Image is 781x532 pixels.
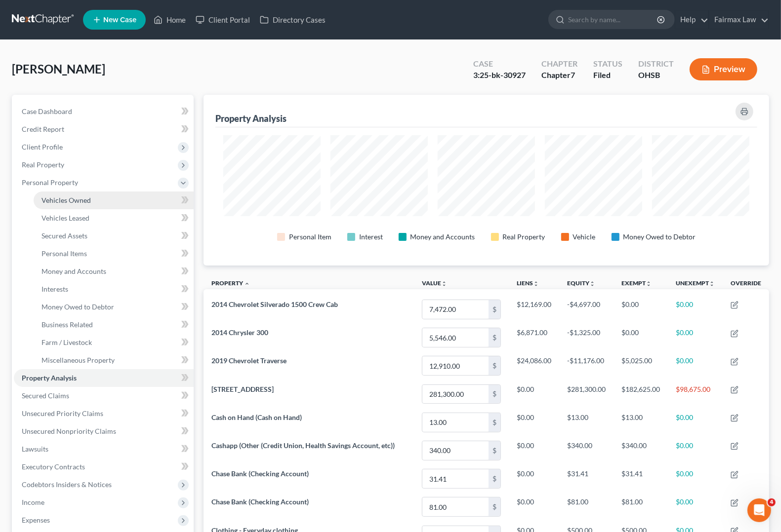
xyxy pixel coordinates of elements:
[211,385,274,393] span: [STREET_ADDRESS]
[422,469,489,488] input: 0.00
[41,303,114,311] span: Money Owed to Debtor
[509,380,559,408] td: $0.00
[22,462,85,471] span: Executory Contracts
[489,385,500,404] div: $
[255,11,330,29] a: Directory Cases
[668,352,723,380] td: $0.00
[22,178,78,187] span: Personal Property
[422,356,489,375] input: 0.00
[41,320,93,329] span: Business Related
[211,300,338,308] span: 2014 Chevrolet Silverado 1500 Crew Cab
[593,70,622,81] div: Filed
[593,58,622,70] div: Status
[614,324,668,352] td: $0.00
[559,408,614,436] td: $13.00
[12,62,105,76] span: [PERSON_NAME]
[211,328,268,337] span: 2014 Chrysler 300
[34,191,194,209] a: Vehicles Owned
[22,374,77,382] span: Property Analysis
[441,281,447,287] i: unfold_more
[614,295,668,323] td: $0.00
[34,245,194,263] a: Personal Items
[289,232,331,242] div: Personal Item
[646,281,652,287] i: unfold_more
[422,300,489,319] input: 0.00
[568,10,658,29] input: Search by name...
[559,324,614,352] td: -$1,325.00
[614,408,668,436] td: $13.00
[211,469,309,478] span: Chase Bank (Checking Account)
[22,160,64,169] span: Real Property
[22,498,44,506] span: Income
[34,209,194,227] a: Vehicles Leased
[149,11,191,29] a: Home
[509,493,559,521] td: $0.00
[589,281,595,287] i: unfold_more
[533,281,539,287] i: unfold_more
[509,295,559,323] td: $12,169.00
[14,405,194,422] a: Unsecured Priority Claims
[559,493,614,521] td: $81.00
[473,70,526,81] div: 3:25-bk-30927
[215,113,287,124] div: Property Analysis
[567,279,595,287] a: Equityunfold_more
[614,352,668,380] td: $5,025.00
[22,427,116,435] span: Unsecured Nonpriority Claims
[244,281,250,287] i: expand_less
[768,498,776,506] span: 4
[668,408,723,436] td: $0.00
[411,232,475,242] div: Money and Accounts
[22,107,72,115] span: Case Dashboard
[41,285,68,293] span: Interests
[541,58,577,70] div: Chapter
[34,334,194,351] a: Farm / Livestock
[211,497,309,506] span: Chase Bank (Checking Account)
[559,464,614,493] td: $31.41
[211,413,302,421] span: Cash on Hand (Cash on Hand)
[489,356,500,375] div: $
[14,440,194,458] a: Lawsuits
[14,103,194,120] a: Case Dashboard
[41,338,92,346] span: Farm / Livestock
[638,58,674,70] div: District
[668,464,723,493] td: $0.00
[34,298,194,316] a: Money Owed to Debtor
[668,380,723,408] td: $98,675.00
[422,441,489,460] input: 0.00
[559,295,614,323] td: -$4,697.00
[41,249,87,258] span: Personal Items
[723,273,769,296] th: Override
[668,295,723,323] td: $0.00
[14,422,194,440] a: Unsecured Nonpriority Claims
[22,516,50,524] span: Expenses
[571,70,575,79] span: 7
[41,356,115,364] span: Miscellaneous Property
[41,267,106,275] span: Money and Accounts
[359,232,383,242] div: Interest
[103,16,136,24] span: New Case
[489,469,500,488] div: $
[191,11,255,29] a: Client Portal
[41,214,89,222] span: Vehicles Leased
[489,497,500,516] div: $
[709,11,769,29] a: Fairmax Law
[621,279,652,287] a: Exemptunfold_more
[422,279,447,287] a: Valueunfold_more
[14,458,194,476] a: Executory Contracts
[489,413,500,432] div: $
[559,380,614,408] td: $281,300.00
[489,328,500,347] div: $
[14,387,194,405] a: Secured Claims
[473,58,526,70] div: Case
[34,316,194,334] a: Business Related
[668,436,723,464] td: $0.00
[509,464,559,493] td: $0.00
[559,436,614,464] td: $340.00
[422,497,489,516] input: 0.00
[638,70,674,81] div: OHSB
[41,231,87,240] span: Secured Assets
[489,441,500,460] div: $
[614,493,668,521] td: $81.00
[668,324,723,352] td: $0.00
[211,279,250,287] a: Property expand_less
